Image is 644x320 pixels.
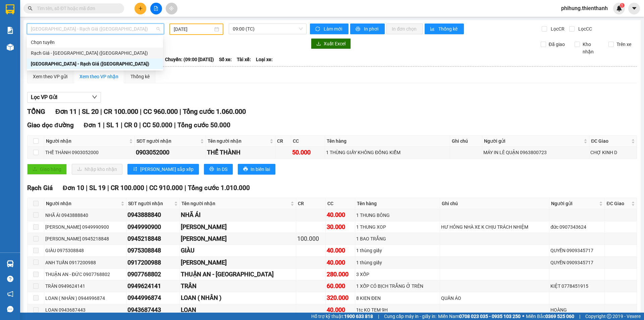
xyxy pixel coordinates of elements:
[89,184,106,192] span: SL 19
[45,271,125,278] div: THUẬN AN - ĐỨC 0907768802
[386,24,423,34] button: In đơn chọn
[550,259,603,266] div: QUYỀN 0909345717
[483,149,588,156] div: MÁY IN LÊ QUẬN 0963800723
[104,107,138,116] span: CR 100.000
[181,258,295,267] div: [PERSON_NAME]
[551,200,598,207] span: Người gửi
[311,38,351,49] button: downloadXuất Excel
[149,184,183,192] span: CC 910.000
[179,107,181,116] span: |
[27,37,163,48] div: Chọn tuyến
[180,280,296,292] td: TRÂN
[438,25,459,33] span: Thống kê
[356,271,439,278] div: 3 XỐP
[27,184,53,192] span: Rạch Giá
[441,294,548,302] div: QUẦN ÁO
[526,313,574,320] span: Miền Bắc
[311,313,373,320] span: Hỗ trợ kỹ thuật:
[127,270,178,279] div: 0907768802
[556,4,613,12] span: phihung.thienthanh
[350,24,385,34] button: printerIn phơi
[275,136,291,147] th: CR
[576,25,593,33] span: Lọc CC
[325,136,450,147] th: Tên hàng
[326,149,449,156] div: 1 THÙNG GIẤY KHÔNG ĐỒNG KIỂM
[327,281,354,291] div: 60.000
[150,3,162,14] button: file-add
[620,3,625,8] sup: 1
[133,167,138,172] span: sort-ascending
[31,24,160,34] span: Sài Gòn - Rạch Giá (Hàng Hoá)
[181,270,295,279] div: THUẬN AN - [GEOGRAPHIC_DATA]
[378,313,379,320] span: |
[31,49,159,57] div: Rạch Giá - [GEOGRAPHIC_DATA] ([GEOGRAPHIC_DATA])
[126,292,180,304] td: 0944996874
[607,314,611,319] span: copyright
[628,3,640,14] button: caret-down
[184,184,186,192] span: |
[180,269,296,280] td: THUẬN AN - ĐỨC
[207,148,274,157] div: THẾ THÀNH
[181,234,295,243] div: [PERSON_NAME]
[356,235,439,242] div: 1 BAO TRẮNG
[103,121,105,129] span: |
[7,276,13,282] span: question-circle
[356,259,439,266] div: 1 thùng giấy
[256,56,273,63] span: Loại xe:
[326,198,355,209] th: CC
[139,121,141,129] span: |
[111,184,144,192] span: CR 100.000
[180,292,296,304] td: LOAN ( NHÂN )
[580,41,603,55] span: Kho nhận
[441,223,548,231] div: HƯ HỎNG NHÀ XE K CHỊU TRÁCH NHIỆM
[316,41,321,47] span: download
[251,166,270,173] span: In biên lai
[180,257,296,269] td: ANH TUẤN
[154,6,158,11] span: file-add
[165,56,214,63] span: Chuyến: (09:00 [DATE])
[138,6,143,11] span: plus
[356,223,439,231] div: 1 THUNG XOP
[46,200,119,207] span: Người nhận
[126,233,180,245] td: 0945218848
[140,107,142,116] span: |
[548,25,566,33] span: Lọc CR
[440,198,549,209] th: Ghi chú
[181,293,295,303] div: LOAN ( NHÂN )
[82,107,99,116] span: SL 20
[233,24,303,34] span: 09:00 (TC)
[45,282,125,290] div: TRÂN 0949624141
[180,209,296,221] td: NHÃ ÁI
[180,233,296,245] td: NGỌC HẠNH
[126,280,180,292] td: 0949624141
[324,40,345,47] span: Xuất Excel
[127,258,178,267] div: 0917200988
[324,25,343,33] span: Làm mới
[72,164,122,175] button: downloadNhập kho nhận
[45,235,125,242] div: [PERSON_NAME] 0945218848
[315,27,321,32] span: sync
[92,94,97,100] span: down
[344,314,373,319] strong: 1900 633 818
[45,294,125,302] div: LOAN ( NHÂN ) 0944996874
[356,27,361,32] span: printer
[63,184,84,192] span: Đơn 10
[384,313,436,320] span: Cung cấp máy in - giấy in:
[327,246,354,255] div: 40.000
[327,258,354,267] div: 40.000
[135,3,146,14] button: plus
[356,306,439,314] div: 1tc KO TEM 9H
[181,222,295,232] div: [PERSON_NAME]
[127,164,199,175] button: sort-ascending[PERSON_NAME] sắp xếp
[27,164,67,175] button: uploadGiao hàng
[180,304,296,316] td: LOAN
[27,58,163,69] div: Sài Gòn - Rạch Giá (Hàng Hoá)
[37,5,116,12] input: Tìm tên, số ĐT hoặc mã đơn
[46,137,128,145] span: Người nhận
[327,293,354,303] div: 320.000
[127,305,178,315] div: 0943687443
[206,147,275,158] td: THẾ THÀNH
[127,281,178,291] div: 0949624141
[78,107,80,116] span: |
[180,245,296,257] td: GIÀU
